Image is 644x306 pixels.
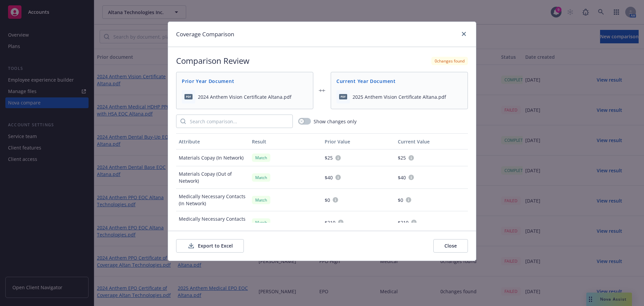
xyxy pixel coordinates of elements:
[398,174,406,181] span: $40
[176,30,234,39] h1: Coverage Comparison
[325,196,330,204] span: $0
[252,218,270,227] div: Match
[398,196,403,204] span: $0
[325,174,333,181] span: $40
[252,173,270,182] div: Match
[198,93,291,100] span: 2024 Anthem Vision Certificate Altana.pdf
[322,133,395,149] button: Prior Value
[398,154,406,161] span: $25
[252,196,270,204] div: Match
[325,154,333,161] span: $25
[252,154,270,162] div: Match
[176,239,244,253] button: Export to Excel
[252,138,320,145] div: Result
[182,78,308,85] span: Prior Year Document
[398,219,409,226] span: $210
[460,30,468,38] a: close
[336,78,462,85] span: Current Year Document
[176,166,249,189] div: Materials Copay (Out of Network)
[395,133,468,149] button: Current Value
[353,93,446,100] span: 2025 Anthem Vision Certificate Altana.pdf
[433,239,468,253] button: Close
[180,119,186,124] svg: Search
[176,133,249,149] button: Attribute
[176,55,250,67] h2: Comparison Review
[176,211,249,234] div: Medically Necessary Contacts (Out of Network)
[431,57,468,65] div: 0 changes found
[249,133,322,149] button: Result
[398,138,466,145] div: Current Value
[186,115,292,128] input: Search comparison...
[325,219,335,226] span: $210
[179,138,247,145] div: Attribute
[176,189,249,211] div: Medically Necessary Contacts (In Network)
[176,149,249,166] div: Materials Copay (In Network)
[314,118,357,125] span: Show changes only
[325,138,392,145] div: Prior Value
